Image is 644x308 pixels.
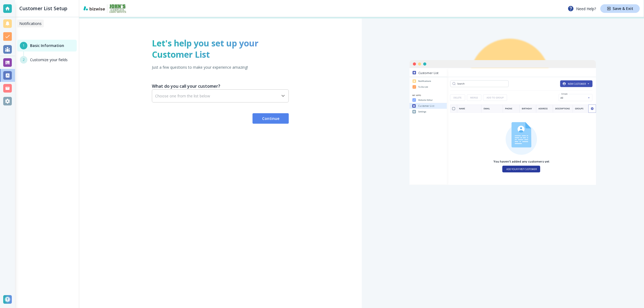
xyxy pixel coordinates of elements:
h4: Save & Exit [613,7,633,10]
div: ADD YOUR FIRST CUSTOMER [505,168,538,170]
div: Customer List [418,105,444,107]
img: bizwise [83,6,105,10]
div: You haven't added any customers yet [493,160,549,163]
h2: Customer List Setup [19,5,67,12]
div: Customer List [418,71,444,74]
p: Just a few questions to make your experience amazing! [152,64,289,70]
h6: Basic Information [30,43,64,49]
button: 1Basic Information [17,40,77,52]
h1: Let's help you set up your Customer List [152,38,289,60]
button: Save & Exit [600,4,640,13]
img: John's Complete Lawn Service [109,4,126,13]
button: Continue [253,113,289,124]
span: 1 [23,43,25,48]
p: Notifications [19,21,42,26]
input: Choose one from the list below [155,94,271,98]
span: Continue [257,116,284,121]
p: Need Help? [568,5,596,12]
div: NEW CUSTOMER [567,83,587,85]
button: Open [279,92,287,100]
h6: What do you call your customer? [152,83,289,89]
